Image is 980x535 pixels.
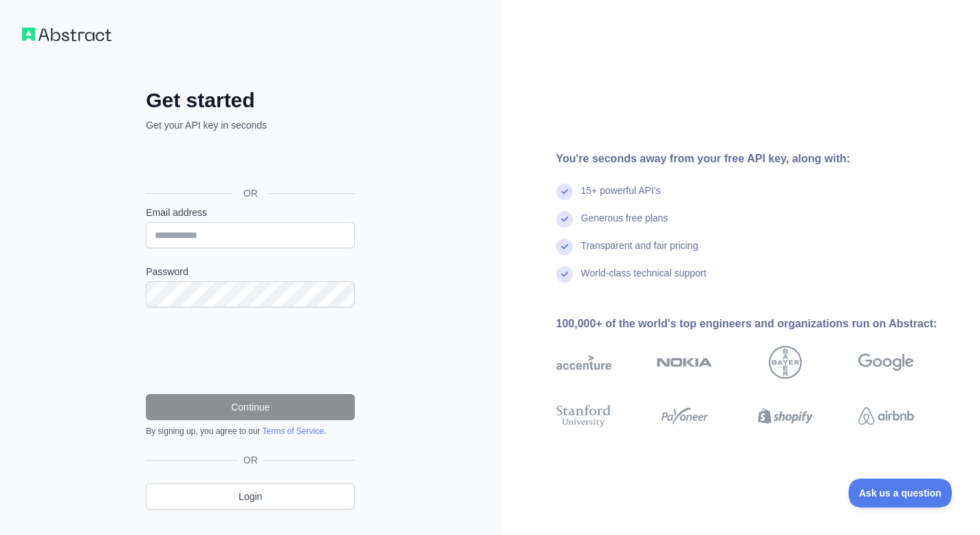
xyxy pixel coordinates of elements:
[858,346,914,379] img: google
[146,483,355,510] a: Login
[556,184,573,200] img: check mark
[556,211,573,228] img: check mark
[556,316,959,332] div: 100,000+ of the world's top engineers and organizations run on Abstract:
[758,402,814,430] img: shopify
[22,28,111,41] img: Workflow
[556,266,573,283] img: check mark
[581,266,707,294] div: World-class technical support
[146,426,355,437] div: By signing up, you agree to our .
[232,186,269,200] span: OR
[769,346,802,379] img: bayer
[146,118,355,132] p: Get your API key in seconds
[581,211,668,239] div: Generous free plans
[146,88,355,113] h2: Get started
[657,402,712,430] img: payoneer
[858,402,914,430] img: airbnb
[139,147,359,177] iframe: To enrich screen reader interactions, please activate Accessibility in Grammarly extension settings
[262,426,323,436] a: Terms of Service
[581,239,699,266] div: Transparent and fair pricing
[146,206,355,219] label: Email address
[556,346,612,379] img: accenture
[238,453,263,467] span: OR
[146,265,355,279] label: Password
[849,479,952,507] iframe: Toggle Customer Support
[146,394,355,420] button: Continue
[146,324,355,378] iframe: reCAPTCHA
[556,402,612,430] img: stanford university
[657,346,712,379] img: nokia
[581,184,661,211] div: 15+ powerful API's
[556,239,573,255] img: check mark
[556,151,959,167] div: You're seconds away from your free API key, along with:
